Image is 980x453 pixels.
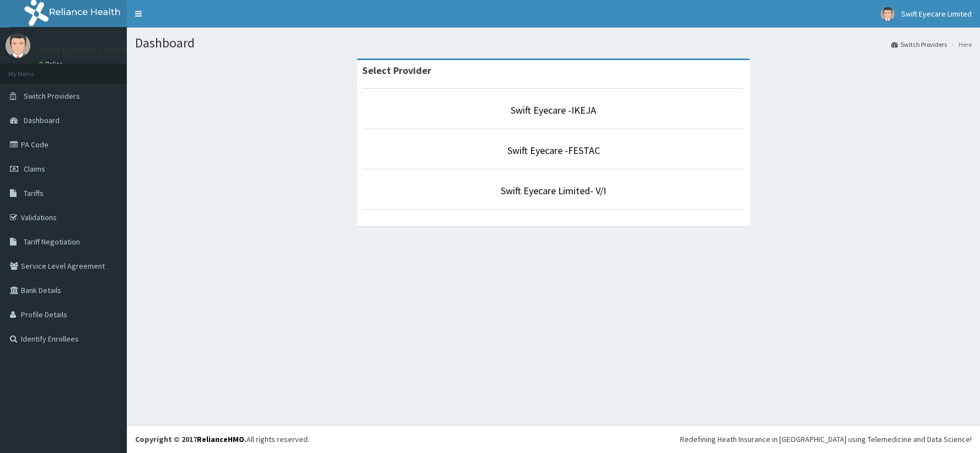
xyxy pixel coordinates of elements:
span: Tariff Negotiation [24,237,80,247]
span: Switch Providers [24,91,80,101]
a: Online [39,60,65,68]
li: Here [948,40,972,49]
a: Swift Eyecare -FESTAC [507,144,600,157]
footer: All rights reserved. [127,425,980,453]
a: Switch Providers [891,40,947,49]
h1: Dashboard [135,36,972,50]
a: Swift Eyecare Limited- V/I [501,184,606,197]
img: User Image [6,33,30,58]
span: Dashboard [24,115,60,125]
p: Swift Eyecare Limited [39,45,131,55]
img: User Image [881,7,895,21]
div: Redefining Heath Insurance in [GEOGRAPHIC_DATA] using Telemedicine and Data Science! [680,434,972,445]
a: Swift Eyecare -IKEJA [511,104,596,116]
span: Swift Eyecare Limited [901,9,972,19]
a: RelianceHMO [197,434,244,444]
strong: Copyright © 2017 . [135,434,247,444]
span: Tariffs [24,188,44,198]
strong: Select Provider [362,64,431,77]
span: Claims [24,164,45,174]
